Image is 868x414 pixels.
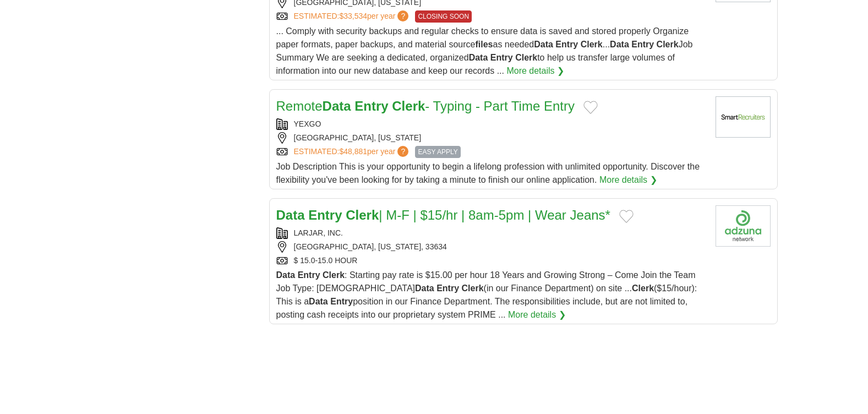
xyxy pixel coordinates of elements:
[475,40,493,49] strong: files
[508,308,566,322] a: More details ❯
[415,146,460,158] span: EASY APPLY
[619,210,634,223] button: Add to favorite jobs
[276,162,700,184] span: Job Description This is your opportunity to begin a lifelong profession with unlimited opportunit...
[294,146,411,158] a: ESTIMATED:$48,881per year?
[276,241,707,253] div: [GEOGRAPHIC_DATA], [US_STATE], 33634
[415,10,472,23] span: CLOSING SOON
[309,297,328,306] strong: Data
[716,205,771,247] img: Company logo
[581,40,603,49] strong: Clerk
[610,40,629,49] strong: Data
[657,40,679,49] strong: Clerk
[276,270,296,280] strong: Data
[392,99,425,113] strong: Clerk
[397,10,408,21] span: ?
[276,208,305,222] strong: Data
[339,147,367,156] span: $48,881
[583,101,598,114] button: Add to favorite jobs
[294,10,411,23] a: ESTIMATED:$33,534per year?
[716,96,771,138] img: Company logo
[276,270,697,319] span: : Starting pay rate is $15.00 per hour 18 Years and Growing Strong – Come Join the Team Job Type:...
[323,99,351,113] strong: Data
[276,227,707,239] div: LARJAR, INC.
[632,284,654,293] strong: Clerk
[436,284,459,293] strong: Entry
[276,26,693,75] span: ... Comply with security backups and regular checks to ensure data is saved and stored properly O...
[276,255,707,266] div: $ 15.0-15.0 HOUR
[415,284,434,293] strong: Data
[298,270,320,280] strong: Entry
[462,284,484,293] strong: Clerk
[534,40,553,49] strong: Data
[308,208,342,222] strong: Entry
[276,118,707,130] div: YEXGO
[276,99,575,113] a: RemoteData Entry Clerk- Typing - Part Time Entry
[323,270,345,280] strong: Clerk
[276,208,610,222] a: Data Entry Clerk| M-F | $15/hr | 8am-5pm | Wear Jeans*
[330,297,353,306] strong: Entry
[397,146,408,157] span: ?
[469,53,488,62] strong: Data
[490,53,513,62] strong: Entry
[346,208,379,222] strong: Clerk
[515,53,537,62] strong: Clerk
[276,132,707,144] div: [GEOGRAPHIC_DATA], [US_STATE]
[354,99,388,113] strong: Entry
[339,12,367,20] span: $33,534
[631,40,654,49] strong: Entry
[506,64,564,78] a: More details ❯
[555,40,578,49] strong: Entry
[599,173,657,187] a: More details ❯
